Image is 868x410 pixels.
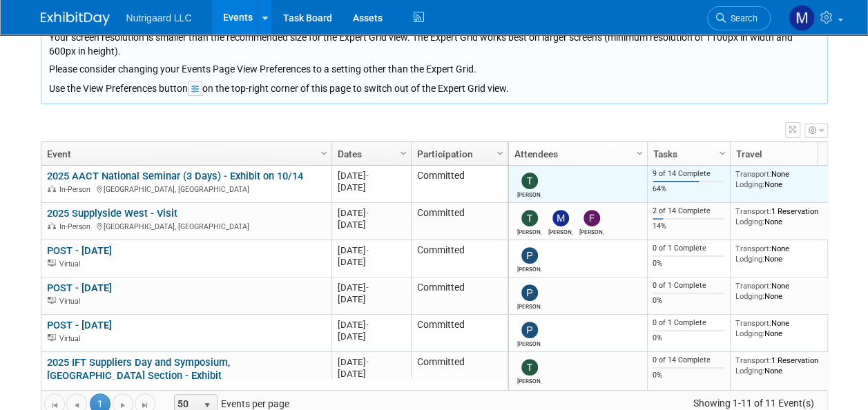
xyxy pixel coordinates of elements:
[521,322,538,338] img: Philipp Kukemueller
[736,142,831,166] a: Travel
[494,148,505,159] span: Column Settings
[548,226,572,235] div: Mathias Ruperti
[735,281,835,301] div: None None
[653,259,724,269] div: 0%
[59,297,84,306] span: Virtual
[634,148,645,159] span: Column Settings
[59,222,95,231] span: In-Person
[47,142,322,166] a: Event
[338,256,405,268] div: [DATE]
[59,185,95,194] span: In-Person
[735,329,764,338] span: Lodging:
[47,170,303,182] a: 2025 AACT National Seminar (3 Days) - Exhibit on 10/14
[735,169,835,189] div: None None
[338,356,405,368] div: [DATE]
[735,355,835,375] div: 1 Reservation None
[47,207,177,219] a: 2025 Supplyside West - Visit
[517,375,541,384] div: Tony DePrado
[653,355,724,365] div: 0 of 14 Complete
[735,179,764,189] span: Lodging:
[366,282,369,293] span: -
[48,334,56,341] img: Virtual Event
[366,170,369,181] span: -
[411,240,508,277] td: Committed
[47,244,112,257] a: POST - [DATE]
[517,301,541,310] div: Philipp Kukemueller
[735,318,835,338] div: None None
[735,206,771,216] span: Transport:
[411,315,508,352] td: Committed
[396,142,411,163] a: Column Settings
[411,277,508,315] td: Committed
[514,142,638,166] a: Attendees
[521,359,538,375] img: Tony DePrado
[47,319,112,331] a: POST - [DATE]
[338,219,405,231] div: [DATE]
[338,282,405,293] div: [DATE]
[338,142,402,166] a: Dates
[517,338,541,347] div: Philipp Kukemueller
[735,206,835,226] div: 1 Reservation None
[707,6,771,30] a: Search
[735,169,771,179] span: Transport:
[735,366,764,375] span: Lodging:
[492,142,508,163] a: Column Settings
[411,203,508,240] td: Committed
[653,333,724,343] div: 0%
[653,206,724,216] div: 2 of 14 Complete
[338,244,405,256] div: [DATE]
[338,207,405,219] div: [DATE]
[517,226,541,235] div: Tony DePrado
[417,142,499,166] a: Participation
[411,352,508,398] td: Committed
[59,334,84,343] span: Virtual
[632,142,647,163] a: Column Settings
[653,281,724,291] div: 0 of 1 Complete
[521,247,538,264] img: Philipp Kukemueller
[49,58,820,76] div: Please consider changing your Events Page View Preferences to a setting other than the Expert Grid.
[521,284,538,301] img: Philipp Kukemueller
[735,254,764,264] span: Lodging:
[653,244,724,253] div: 0 of 1 Complete
[653,296,724,306] div: 0%
[521,210,538,226] img: Tony DePrado
[338,331,405,342] div: [DATE]
[715,142,730,163] a: Column Settings
[338,170,405,182] div: [DATE]
[338,368,405,380] div: [DATE]
[735,318,771,328] span: Transport:
[48,297,56,304] img: Virtual Event
[338,319,405,331] div: [DATE]
[47,356,230,382] a: 2025 IFT Suppliers Day and Symposium, [GEOGRAPHIC_DATA] Section - Exhibit
[789,5,815,31] img: Mathias Ruperti
[521,173,538,189] img: Tony DePrado
[48,222,56,229] img: In-Person Event
[735,217,764,226] span: Lodging:
[653,169,724,179] div: 9 of 14 Complete
[735,281,771,291] span: Transport:
[318,148,329,159] span: Column Settings
[48,185,56,192] img: In-Person Event
[126,12,192,23] span: Nutrigaard LLC
[579,226,604,235] div: Frank Raecker
[653,142,721,166] a: Tasks
[338,182,405,193] div: [DATE]
[47,282,112,294] a: POST - [DATE]
[48,260,56,266] img: Virtual Event
[653,318,724,328] div: 0 of 1 Complete
[366,245,369,255] span: -
[735,355,771,365] span: Transport:
[552,210,569,226] img: Mathias Ruperti
[366,357,369,367] span: -
[411,166,508,203] td: Committed
[735,244,835,264] div: None None
[47,183,325,195] div: [GEOGRAPHIC_DATA], [GEOGRAPHIC_DATA]
[316,142,331,163] a: Column Settings
[338,293,405,305] div: [DATE]
[517,189,541,198] div: Tony DePrado
[49,27,820,76] div: Your screen resolution is smaller than the recommended size for the Expert Grid view. The Expert ...
[653,371,724,380] div: 0%
[717,148,728,159] span: Column Settings
[653,184,724,194] div: 64%
[584,210,600,226] img: Frank Raecker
